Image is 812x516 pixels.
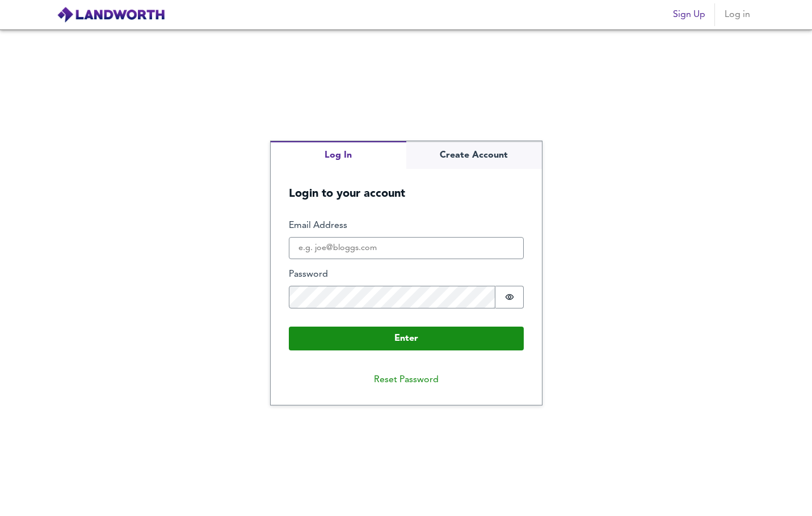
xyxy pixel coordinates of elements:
button: Reset Password [365,369,448,391]
button: Show password [495,286,524,308]
input: e.g. joe@bloggs.com [289,237,524,260]
h5: Login to your account [271,169,542,201]
span: Sign Up [673,7,705,23]
button: Log In [271,141,406,169]
button: Create Account [406,141,542,169]
label: Password [289,268,524,281]
button: Enter [289,327,524,350]
label: Email Address [289,219,524,232]
img: logo [57,6,165,23]
button: Sign Up [668,3,710,26]
button: Log in [720,3,756,26]
span: Log in [724,7,751,23]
